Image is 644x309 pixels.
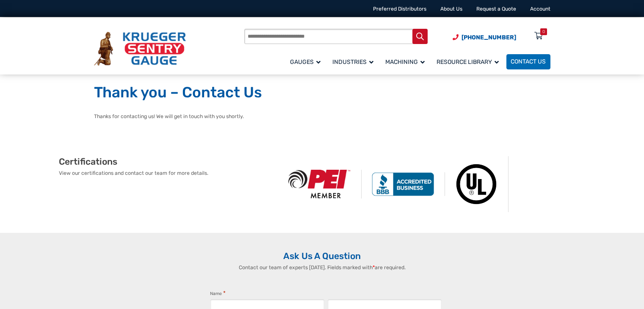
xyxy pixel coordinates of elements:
span: Gauges [290,58,321,66]
img: BBB [362,172,445,196]
h2: Certifications [59,156,278,167]
img: Underwriters Laboratories [445,156,509,212]
p: Contact our team of experts [DATE]. Fields marked with are required. [202,264,442,271]
img: PEI Member [278,170,362,199]
span: Machining [385,58,425,66]
a: Machining [381,53,432,70]
p: Thanks for contacting us! We will get in touch with you shortly. [94,113,550,120]
a: Phone Number (920) 434-8860 [453,33,516,42]
h2: Ask Us A Question [94,251,550,262]
div: 0 [542,28,545,35]
a: Resource Library [432,53,506,70]
h1: Thank you – Contact Us [94,83,550,102]
a: Preferred Distributors [373,6,426,12]
span: Resource Library [437,58,499,66]
a: About Us [440,6,462,12]
a: Contact Us [506,54,550,69]
span: Contact Us [511,58,546,66]
img: Krueger Sentry Gauge [94,32,186,66]
legend: Name [210,290,226,298]
p: View our certifications and contact our team for more details. [59,169,278,177]
a: Industries [328,53,381,70]
span: Industries [332,58,373,66]
span: [PHONE_NUMBER] [462,34,516,41]
a: Gauges [286,53,328,70]
a: Account [530,6,550,12]
a: Request a Quote [476,6,516,12]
